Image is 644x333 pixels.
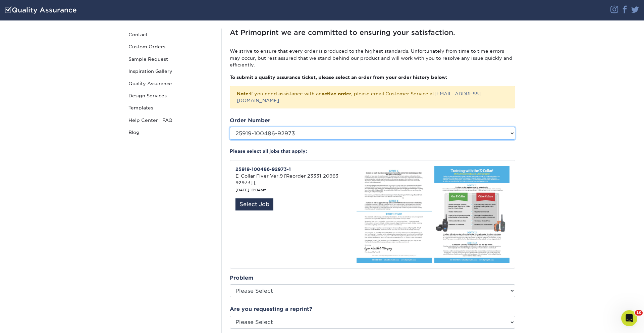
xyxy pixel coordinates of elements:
[126,90,216,102] a: Design Services
[235,188,267,192] small: [DATE] 10:04am
[322,91,351,96] b: active order
[432,166,509,263] img: bb709b1b-b7e8-4a6a-bfad-415db020759a.jpg
[126,114,216,126] a: Help Center | FAQ
[621,310,637,326] iframe: Intercom live chat
[354,166,432,263] img: 22592aed-524b-4b9c-abdc-1f5db46d5a3f.jpg
[235,173,340,185] span: E-Collar Flyer Ver.9 [Reorder 23331-20963-92973] [
[126,102,216,114] a: Templates
[126,29,216,41] a: Contact
[230,306,312,312] strong: Are you requesting a reprint?
[235,198,273,210] div: Select Job
[126,126,216,138] a: Blog
[230,148,307,154] strong: Please select all jobs that apply:
[230,275,254,281] strong: Problem
[230,75,447,80] strong: To submit a quality assurance ticket, please select an order from your order history below:
[235,166,291,172] strong: 25919-100486-92973-1
[126,41,216,53] a: Custom Orders
[230,86,515,108] div: If you need assistance with an , please email Customer Service at
[230,29,515,37] h1: At Primoprint we are committed to ensuring your satisfaction.
[230,48,515,68] p: We strive to ensure that every order is produced to the highest standards. Unfortunately from tim...
[635,310,643,316] span: 10
[230,117,270,124] strong: Order Number
[126,65,216,77] a: Inspiration Gallery
[126,78,216,90] a: Quality Assurance
[126,53,216,65] a: Sample Request
[237,91,250,96] strong: Note:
